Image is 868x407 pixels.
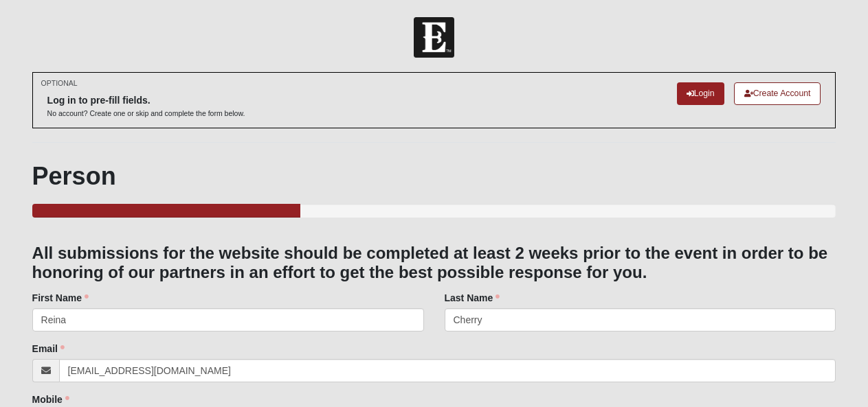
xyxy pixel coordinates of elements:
a: Login [677,82,724,105]
label: First Name [32,291,89,305]
label: Mobile [32,393,69,406]
p: No account? Create one or skip and complete the form below. [47,108,245,119]
a: Create Account [734,82,821,105]
label: Email [32,342,65,356]
img: Church of Eleven22 Logo [414,17,454,58]
h6: Log in to pre-fill fields. [47,95,245,106]
label: Last Name [445,291,500,305]
small: OPTIONAL [41,78,78,89]
h3: All submissions for the website should be completed at least 2 weeks prior to the event in order ... [32,244,836,283]
h1: Person [32,161,836,191]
